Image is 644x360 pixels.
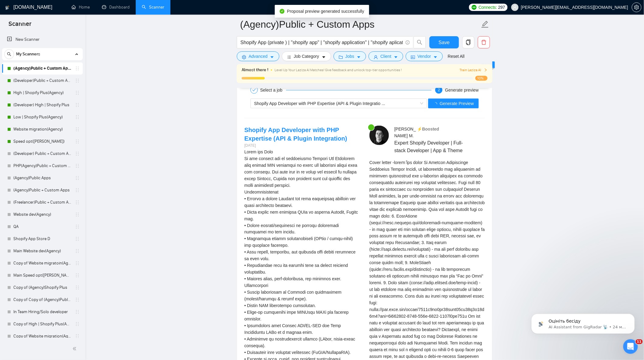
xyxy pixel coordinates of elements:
img: logo [5,3,9,12]
a: Low | Shopify Plus(Agency) [13,111,71,123]
span: Чат [57,205,65,209]
span: Advanced [249,53,268,60]
div: Недавние сообщенияProfile image for NazarОцініть бесідуNazar•24 мин назад [6,82,116,114]
div: • 24 мин назад [41,102,73,109]
div: [DATE] [244,143,360,149]
span: user [374,55,378,59]
a: (Developer) Public + Custom Apps [13,148,71,160]
img: Profile image for Mariia [77,10,89,22]
div: Закрыть [105,10,116,21]
button: delete [478,36,490,48]
img: logo [12,12,22,21]
span: check [252,88,256,92]
div: ✅ How To: Connect your agency to [DOMAIN_NAME] [12,169,102,182]
span: holder [75,115,80,120]
div: Недавние сообщения [12,87,109,93]
div: Обычно мы отвечаем в течение менее минуты [12,128,102,141]
a: Copy of High | Shopify Plus(Agency) [13,318,71,330]
span: copy [463,40,474,45]
span: Shopify App Developer with PHP Expertise (API & Plugin Integratio ... [254,101,385,106]
span: Jobs [345,53,355,60]
iframe: Intercom live chat [623,339,638,354]
span: search [414,40,425,45]
a: (Developer) High | Shopify Plus [13,99,71,111]
div: Отправить сообщениеОбычно мы отвечаем в течение менее минуты [6,117,116,146]
span: Поиск по статьям [12,155,55,162]
span: 11 [636,339,643,344]
span: holder [75,334,80,339]
span: right [484,68,488,72]
button: setting [632,2,642,12]
span: Client [380,53,391,60]
span: search [5,52,14,56]
button: copy [462,36,474,48]
div: 🔠 GigRadar Search Syntax: Query Operators for Optimized Job Searches [9,184,113,202]
a: New Scanner [7,33,78,46]
div: Select a job [260,86,286,94]
span: holder [75,176,80,180]
button: barsJob Categorycaret-down [282,51,331,61]
span: Expert Shopify Developer | Full-stack Developer | App & Theme [394,139,467,154]
button: idcardVendorcaret-down [406,51,443,61]
span: holder [75,285,80,290]
div: Profile image for NazarОцініть бесідуNazar•24 мин назад [6,91,115,114]
span: Generate Preview [440,100,474,107]
a: homeHome [72,5,90,10]
span: 2 [438,88,440,92]
img: Profile image for Nazar [12,96,25,108]
div: ✅ How To: Connect your agency to [DOMAIN_NAME] [9,167,113,184]
span: holder [75,261,80,266]
span: folder [339,55,343,59]
button: settingAdvancedcaret-down [237,51,279,61]
a: Main Speed opt([PERSON_NAME]) [13,269,71,281]
p: Чем мы можем помочь? [12,54,110,74]
span: My Scanners [16,48,40,60]
div: Nazar [27,102,40,109]
span: [PERSON_NAME] M . [394,127,416,138]
a: Copy of Website migration(Agency) [13,330,71,342]
span: edit [481,20,489,28]
span: holder [75,249,80,253]
span: caret-down [433,55,438,59]
a: QA [13,221,71,233]
span: holder [75,200,80,205]
a: setting [632,5,642,10]
a: Copy of (Agency)Shopify Plus [13,281,71,294]
a: Website migration(Agency) [13,123,71,135]
div: Отправить сообщение [12,122,102,128]
button: Generate Preview [428,99,479,108]
span: Vendor [418,53,431,60]
img: Profile image for Nazar [88,10,100,22]
span: holder [75,90,80,95]
a: Shopify App Store D [13,233,71,245]
span: Job Category [294,53,319,60]
button: userClientcaret-down [369,51,403,61]
a: (Agency)Public + Custom Apps [13,62,71,75]
a: (Freelancer)Public + Custom Apps [13,196,71,208]
span: Save [439,39,450,46]
span: holder [75,151,80,156]
a: Copy of Copy of (Agency)Public + Custom Apps [13,294,71,306]
a: (Agency)Public + Custom Apps [13,184,71,196]
span: caret-down [394,55,398,59]
button: Чат [40,190,81,214]
span: setting [242,55,246,59]
button: Помощь [81,190,122,214]
span: 10% [475,76,488,81]
p: Здравствуйте! 👋 [12,43,110,54]
span: Proposal preview generated successfully [287,9,364,14]
a: Shopify App Developer with PHP Expertise (API & Plugin Integration) [244,127,347,142]
a: (Agency)Public Apps [13,172,71,184]
span: holder [75,66,80,71]
a: High | Shopify Plus(Agency) [13,87,71,99]
span: Помощь [92,205,110,209]
span: user [513,5,517,9]
a: Speed opt([PERSON_NAME]) [13,135,71,148]
span: loading [433,102,440,107]
img: upwork-logo.png [472,5,477,10]
span: holder [75,163,80,168]
span: bars [287,55,291,59]
img: c1zmAWisTHziSa3_WcamrUCUCnFMC0MGmHuYXGxJ0Fg_6K1VvEHJSMasMTSBmg5ptU [369,126,389,145]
